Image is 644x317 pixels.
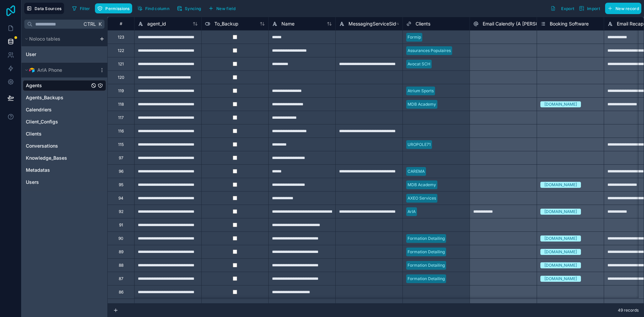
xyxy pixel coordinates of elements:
span: Ctrl [83,20,97,28]
div: Client_Configs [23,116,106,127]
div: Atrium Sports [408,88,434,94]
a: Syncing [174,3,206,13]
div: Formation Detailing [408,276,445,282]
img: Airtable Logo [29,67,35,73]
div: Calendriers [23,104,106,115]
span: Client_Configs [26,118,58,125]
a: Agents_Backups [26,94,90,101]
div: 122 [118,48,124,53]
span: Metadatas [26,167,50,173]
button: New field [206,3,238,13]
div: Users [23,177,106,188]
a: Client_Configs [26,118,90,125]
div: Conversations [23,141,106,151]
div: Knowledge_Bases [23,153,106,163]
div: 86 [119,289,123,295]
span: Agents [26,82,42,89]
div: Agents [23,80,106,91]
div: AXEO Services [408,195,436,201]
span: Calendriers [26,106,52,113]
div: 88 [119,263,123,268]
span: agent_id [147,20,166,27]
span: Noloco tables [29,36,60,42]
a: Knowledge_Bases [26,155,90,161]
span: 49 records [618,308,639,313]
a: User [26,51,83,58]
div: CAREMA [408,168,425,174]
div: Metadatas [23,165,106,175]
button: Find column [135,3,172,13]
div: 97 [119,155,123,161]
div: UROPOLE71 [408,142,431,148]
div: # [113,21,129,26]
span: Email Recap [617,20,644,27]
div: 95 [119,182,123,188]
span: Clients [26,130,42,137]
div: 96 [119,169,123,174]
div: 91 [119,222,123,228]
div: 119 [118,88,124,94]
button: Syncing [174,3,203,13]
span: Booking Software [550,20,589,27]
div: 85 [119,303,123,308]
button: Data Sources [24,3,64,14]
div: MDB Academy [408,101,436,107]
div: 94 [118,196,123,201]
span: Knowledge_Bases [26,155,67,161]
button: Import [577,3,602,14]
a: New record [602,3,641,14]
div: Formation Detailing [408,249,445,255]
span: Import [587,6,600,11]
span: Clients [416,20,430,27]
div: Formation Detailing [408,262,445,268]
span: Export [561,6,574,11]
div: MDB Academy [408,182,436,188]
div: Assurances Populaires [408,48,451,54]
div: 90 [118,236,123,241]
div: 92 [119,209,123,214]
span: Conversations [26,143,58,149]
a: Permissions [95,3,135,13]
span: Users [26,179,39,186]
span: User [26,51,36,58]
span: K [98,22,102,27]
span: New record [615,6,639,11]
span: Filter [80,6,90,11]
div: 117 [118,115,124,120]
span: New field [216,6,235,11]
button: Airtable LogoArIA Phone [23,65,97,75]
div: 116 [118,128,124,134]
div: Clients [23,128,106,139]
a: Conversations [26,143,90,149]
div: ArIA [408,209,416,215]
div: 115 [118,142,124,147]
span: Syncing [185,6,201,11]
span: Agents_Backups [26,94,63,101]
div: 87 [119,276,123,281]
span: Data Sources [35,6,62,11]
span: ArIA Phone [37,67,62,73]
span: To_Backup [214,20,238,27]
div: 120 [118,75,124,80]
div: Formation Detailing [408,235,445,242]
div: Agents_Backups [23,92,106,103]
a: Users [26,179,90,186]
button: Filter [69,3,93,13]
div: 121 [118,61,124,67]
div: Avocat SCH [408,61,430,67]
div: Formip [408,34,421,40]
a: Calendriers [26,106,90,113]
div: 123 [118,35,124,40]
a: Agents [26,82,90,89]
div: 89 [119,249,123,255]
span: Permissions [105,6,129,11]
button: Export [548,3,577,14]
span: Email Calendly (A [PERSON_NAME]) [483,20,562,27]
button: Noloco tables [23,34,97,44]
a: Metadatas [26,167,90,173]
div: User [23,49,106,60]
button: Permissions [95,3,132,13]
div: 118 [118,102,124,107]
a: Clients [26,130,90,137]
span: Name [281,20,294,27]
